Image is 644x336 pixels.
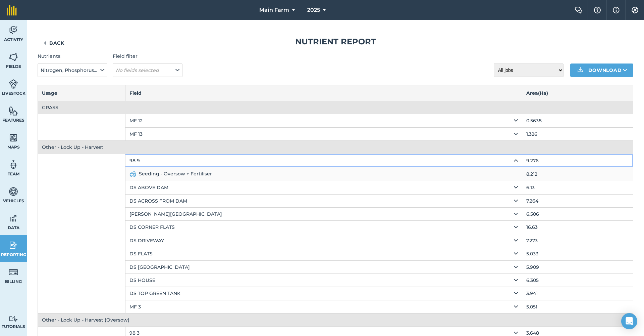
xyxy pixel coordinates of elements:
[38,127,633,140] tr: MF 131.326
[522,167,633,181] td: 8.212
[129,117,518,124] div: MF 12
[38,154,633,167] tr: 98 99.276
[9,133,18,143] img: svg+xml;base64,PHN2ZyB4bWxucz0iaHR0cDovL3d3dy53My5vcmcvMjAwMC9zdmciIHdpZHRoPSI1NiIgaGVpZ2h0PSI2MC...
[522,260,633,274] td: 5.909
[129,170,518,178] a: Seeding - Oversow + Fertiliser
[125,85,522,101] th: Field
[129,170,136,178] img: svg+xml;base64,PD94bWwgdmVyc2lvbj0iMS4wIiBlbmNvZGluZz0idXRmLTgiPz4KPCEtLSBHZW5lcmF0b3I6IEFkb2JlIE...
[129,303,518,310] div: MF 3
[38,300,633,313] tr: MF 35.051
[570,64,633,77] button: Download
[593,7,601,13] img: A question mark icon
[38,207,633,220] tr: [PERSON_NAME][GEOGRAPHIC_DATA]6.506
[522,274,633,287] td: 6.305
[307,6,320,14] span: 2025
[113,52,182,60] h4: Field filter
[613,6,620,14] img: svg+xml;base64,PHN2ZyB4bWxucz0iaHR0cDovL3d3dy53My5vcmcvMjAwMC9zdmciIHdpZHRoPSIxNyIgaGVpZ2h0PSIxNy...
[38,287,633,300] tr: DS TOP GREEN TANK3.941
[116,67,159,73] em: No fields selected
[9,79,18,89] img: svg+xml;base64,PD94bWwgdmVyc2lvbj0iMS4wIiBlbmNvZGluZz0idXRmLTgiPz4KPCEtLSBHZW5lcmF0b3I6IEFkb2JlIE...
[631,7,639,13] img: A cog icon
[129,210,518,218] div: [PERSON_NAME][GEOGRAPHIC_DATA]
[38,36,70,50] a: Back
[9,25,18,35] img: svg+xml;base64,PD94bWwgdmVyc2lvbj0iMS4wIiBlbmNvZGluZz0idXRmLTgiPz4KPCEtLSBHZW5lcmF0b3I6IEFkb2JlIE...
[38,221,633,234] tr: DS CORNER FLATS16.63
[9,213,18,223] img: svg+xml;base64,PD94bWwgdmVyc2lvbj0iMS4wIiBlbmNvZGluZz0idXRmLTgiPz4KPCEtLSBHZW5lcmF0b3I6IEFkb2JlIE...
[38,313,633,327] td: Other - Lock Up - Harvest (Oversow)
[576,66,584,74] img: Download icon
[522,154,633,167] td: 9.276
[9,316,18,322] img: svg+xml;base64,PD94bWwgdmVyc2lvbj0iMS4wIiBlbmNvZGluZz0idXRmLTgiPz4KPCEtLSBHZW5lcmF0b3I6IEFkb2JlIE...
[129,290,518,297] div: DS TOP GREEN TANK
[41,67,99,74] span: Nitrogen, Phosphorus, Potassium, Magnesium, Sulphur, Sodium
[9,106,18,116] img: svg+xml;base64,PHN2ZyB4bWxucz0iaHR0cDovL3d3dy53My5vcmcvMjAwMC9zdmciIHdpZHRoPSI1NiIgaGVpZ2h0PSI2MC...
[522,234,633,247] td: 7.273
[38,114,633,127] tr: MF 120.5638
[38,194,633,207] tr: DS ACROSS FROM DAM7.264
[38,260,633,274] tr: DS [GEOGRAPHIC_DATA]5.909
[575,7,583,13] img: Two speech bubbles overlapping with the left bubble in the forefront
[38,85,125,101] th: Usage
[113,64,182,77] button: No fields selected
[9,52,18,62] img: svg+xml;base64,PHN2ZyB4bWxucz0iaHR0cDovL3d3dy53My5vcmcvMjAwMC9zdmciIHdpZHRoPSI1NiIgaGVpZ2h0PSI2MC...
[129,223,518,231] div: DS CORNER FLATS
[9,240,18,250] img: svg+xml;base64,PD94bWwgdmVyc2lvbj0iMS4wIiBlbmNvZGluZz0idXRmLTgiPz4KPCEtLSBHZW5lcmF0b3I6IEFkb2JlIE...
[522,300,633,313] td: 5.051
[38,181,633,194] tr: DS ABOVE DAM6.13
[621,313,637,329] div: Open Intercom Messenger
[129,277,518,284] div: DS HOUSE
[38,247,633,260] tr: DS FLATS5.033
[522,287,633,300] td: 3.941
[129,250,518,257] div: DS FLATS
[522,181,633,194] td: 6.13
[522,207,633,220] td: 6.506
[522,221,633,234] td: 16.63
[129,184,518,191] div: DS ABOVE DAM
[44,39,47,47] img: svg+xml;base64,PHN2ZyB4bWxucz0iaHR0cDovL3d3dy53My5vcmcvMjAwMC9zdmciIHdpZHRoPSI5IiBoZWlnaHQ9IjI0Ii...
[38,141,633,154] td: Other - Lock Up - Harvest
[259,6,289,14] span: Main Farm
[9,186,18,197] img: svg+xml;base64,PD94bWwgdmVyc2lvbj0iMS4wIiBlbmNvZGluZz0idXRmLTgiPz4KPCEtLSBHZW5lcmF0b3I6IEFkb2JlIE...
[522,247,633,260] td: 5.033
[9,267,18,277] img: svg+xml;base64,PD94bWwgdmVyc2lvbj0iMS4wIiBlbmNvZGluZz0idXRmLTgiPz4KPCEtLSBHZW5lcmF0b3I6IEFkb2JlIE...
[38,52,107,60] h4: Nutrients
[38,101,633,114] td: GRASS
[38,64,107,77] button: Nitrogen, Phosphorus, Potassium, Magnesium, Sulphur, Sodium
[38,274,633,287] tr: DS HOUSE6.305
[38,234,633,247] tr: DS DRIVEWAY7.273
[129,237,518,244] div: DS DRIVEWAY
[522,114,633,127] td: 0.5638
[129,263,518,271] div: DS [GEOGRAPHIC_DATA]
[38,36,633,47] h1: Nutrient report
[129,197,518,205] div: DS ACROSS FROM DAM
[522,194,633,207] td: 7.264
[522,85,633,101] th: Area ( Ha )
[129,157,518,164] div: 98 9
[7,5,17,15] img: fieldmargin Logo
[9,160,18,170] img: svg+xml;base64,PD94bWwgdmVyc2lvbj0iMS4wIiBlbmNvZGluZz0idXRmLTgiPz4KPCEtLSBHZW5lcmF0b3I6IEFkb2JlIE...
[129,130,518,138] div: MF 13
[522,127,633,140] td: 1.326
